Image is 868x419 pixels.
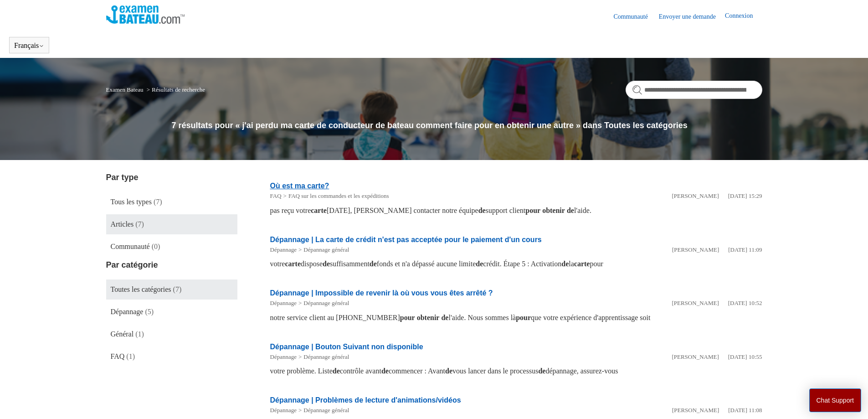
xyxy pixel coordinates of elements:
em: de [370,260,377,268]
span: Général [111,330,134,338]
em: obtenir [417,314,440,321]
a: Articles (7) [106,214,237,234]
li: Dépannage général [297,245,349,254]
li: Examen Bateau [106,86,145,93]
li: Dépannage [270,352,297,362]
span: (7) [173,285,182,293]
span: Tous les types [111,198,152,206]
em: de [441,314,448,321]
em: de [323,260,330,268]
em: de [381,367,389,375]
em: pour [516,314,531,321]
em: pour [525,207,540,214]
span: FAQ [111,352,125,360]
time: 08/05/2025 10:52 [728,300,762,306]
li: [PERSON_NAME] [672,191,719,201]
a: Dépannage (5) [106,302,237,322]
a: Dépannage [270,300,297,306]
a: Dépannage | Problèmes de lecture d'animations/vidéos [270,396,461,404]
em: de [538,367,545,375]
em: pour [400,314,415,321]
li: [PERSON_NAME] [672,406,719,415]
h3: Par type [106,171,237,184]
li: Dépannage [270,299,297,308]
em: de [567,207,574,214]
div: pas reçu votre [DATE], [PERSON_NAME] contacter notre équipe support client l'aide. [270,205,762,216]
h3: Par catégorie [106,259,237,271]
span: Communauté [111,243,150,250]
li: Dépannage général [297,352,349,362]
em: obtenir [542,207,565,214]
time: 08/05/2025 10:55 [728,353,762,360]
a: Toutes les catégories (7) [106,279,237,300]
a: FAQ (1) [106,347,237,367]
em: carte [285,260,301,268]
li: Résultats de recherche [145,86,205,93]
li: FAQ sur les commandes et les expéditions [282,191,389,201]
img: Page d’accueil du Centre d’aide Examen Bateau [106,5,185,24]
span: (1) [135,330,144,338]
li: [PERSON_NAME] [672,245,719,254]
em: carte [574,260,590,268]
time: 07/05/2025 15:29 [728,192,762,199]
time: 08/05/2025 11:08 [728,407,762,414]
a: Connexion [725,11,762,22]
a: Dépannage général [303,300,349,306]
a: Dépannage | Bouton Suivant non disponible [270,343,423,351]
li: FAQ [270,191,282,201]
a: Dépannage [270,246,297,253]
a: Communauté [613,12,657,21]
li: Dépannage général [297,406,349,415]
a: Dépannage général [303,407,349,414]
span: (1) [126,352,135,360]
a: FAQ sur les commandes et les expéditions [288,192,389,199]
span: Articles [111,220,134,228]
em: de [333,367,340,375]
span: (7) [154,198,162,206]
a: Dépannage général [303,246,349,253]
a: Dépannage | Impossible de revenir là où vous vous êtes arrêté ? [270,289,493,297]
span: (0) [152,243,160,250]
span: (7) [135,220,144,228]
li: Dépannage [270,406,297,415]
a: FAQ [270,192,282,199]
em: de [478,207,486,214]
span: (5) [145,308,154,316]
li: [PERSON_NAME] [672,352,719,362]
a: Examen Bateau [106,86,144,93]
span: Toutes les catégories [111,285,171,293]
li: Dépannage [270,245,297,254]
time: 08/05/2025 11:09 [728,246,762,253]
a: Dépannage [270,407,297,414]
li: Dépannage général [297,299,349,308]
div: votre dispose suffisamment fonds et n'a dépassé aucune limite crédit. Étape 5 : Activation la pour [270,259,762,269]
a: Tous les types (7) [106,192,237,212]
em: de [445,367,452,375]
a: Envoyer une demande [659,12,725,21]
li: [PERSON_NAME] [672,299,719,308]
em: de [476,260,483,268]
em: de [561,260,569,268]
a: Général (1) [106,324,237,344]
div: votre problème. Liste contrôle avant commencer : Avant vous lancer dans le processus dépannage, a... [270,366,762,377]
a: Dépannage | La carte de crédit n'est pas acceptée pour le paiement d'un cours [270,236,542,243]
button: Français [14,41,44,50]
em: carte [311,207,327,214]
span: Dépannage [111,308,144,316]
a: Dépannage [270,353,297,360]
input: Rechercher [626,81,762,99]
div: notre service client au [PHONE_NUMBER] l'aide. Nous sommes là que votre expérience d'apprentissag... [270,312,762,323]
a: Communauté (0) [106,237,237,257]
a: Où est ma carte? [270,182,329,190]
h1: 7 résultats pour « j'ai perdu ma carte de conducteur de bateau comment faire pour en obtenir une ... [172,119,762,132]
a: Dépannage général [303,353,349,360]
button: Chat Support [809,388,862,412]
